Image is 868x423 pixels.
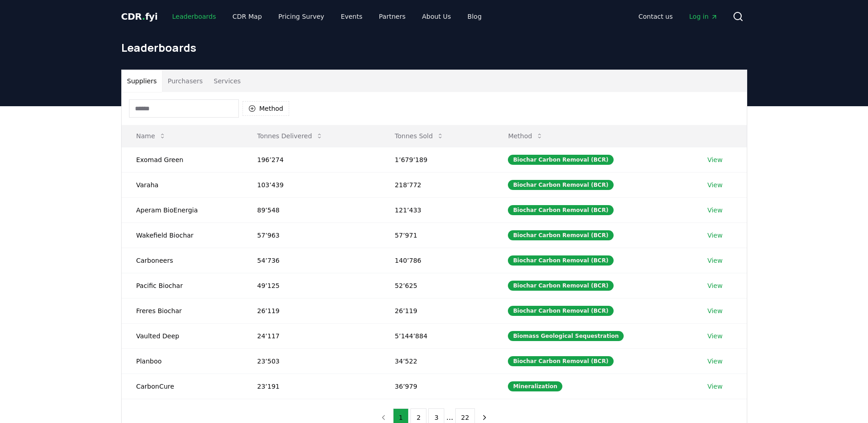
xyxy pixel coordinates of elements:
td: Wakefield Biochar [122,222,243,248]
div: Biochar Carbon Removal (BCR) [508,255,613,266]
td: 5’144’884 [380,323,494,348]
td: 24’117 [243,323,380,348]
button: Purchasers [162,70,208,92]
td: 57’963 [243,222,380,248]
td: Planboo [122,348,243,374]
a: View [707,331,722,341]
div: Biomass Geological Sequestration [508,331,624,341]
a: View [707,231,722,240]
li: ... [446,412,453,423]
td: 52’625 [380,273,494,298]
div: Biochar Carbon Removal (BCR) [508,205,613,215]
button: Tonnes Sold [388,127,451,145]
h1: Leaderboards [121,40,747,55]
div: Biochar Carbon Removal (BCR) [508,230,613,240]
a: View [707,382,722,391]
td: Pacific Biochar [122,273,243,298]
a: View [707,206,722,215]
td: 26’119 [243,298,380,323]
td: Freres Biochar [122,298,243,323]
td: 26’119 [380,298,494,323]
div: Biochar Carbon Removal (BCR) [508,155,613,165]
button: Tonnes Delivered [250,127,330,145]
nav: Main [631,8,725,25]
button: Name [129,127,173,145]
div: Biochar Carbon Removal (BCR) [508,180,613,190]
a: View [707,281,722,290]
td: 54’736 [243,248,380,273]
td: 196’274 [243,147,380,172]
td: 49’125 [243,273,380,298]
a: CDR Map [225,8,269,25]
td: 103’439 [243,172,380,197]
div: Biochar Carbon Removal (BCR) [508,306,613,316]
a: View [707,357,722,366]
td: Exomad Green [122,147,243,172]
td: 23’191 [243,374,380,399]
a: Blog [460,8,489,25]
span: Log in [689,12,717,21]
td: Carboneers [122,248,243,273]
td: 34’522 [380,348,494,374]
div: Mineralization [508,381,562,391]
td: CarbonCure [122,374,243,399]
a: View [707,256,722,265]
td: 140’786 [380,248,494,273]
td: 218’772 [380,172,494,197]
span: . [142,11,145,22]
a: Partners [372,8,413,25]
td: 1’679’189 [380,147,494,172]
button: Services [208,70,246,92]
td: Vaulted Deep [122,323,243,348]
td: Aperam BioEnergia [122,197,243,222]
td: 36’979 [380,374,494,399]
button: Suppliers [122,70,162,92]
a: Events [334,8,370,25]
a: View [707,306,722,315]
a: CDR.fyi [121,10,158,23]
a: View [707,155,722,164]
nav: Main [165,8,489,25]
td: 89’548 [243,197,380,222]
td: 23’503 [243,348,380,374]
td: Varaha [122,172,243,197]
td: 57’971 [380,222,494,248]
div: Biochar Carbon Removal (BCR) [508,356,613,366]
button: Method [501,127,550,145]
span: CDR fyi [121,11,158,22]
a: View [707,180,722,190]
button: Method [243,101,290,116]
td: 121’433 [380,197,494,222]
a: Contact us [631,8,680,25]
a: Pricing Survey [271,8,331,25]
a: Leaderboards [165,8,223,25]
a: Log in [682,8,725,25]
a: About Us [415,8,458,25]
div: Biochar Carbon Removal (BCR) [508,281,613,291]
